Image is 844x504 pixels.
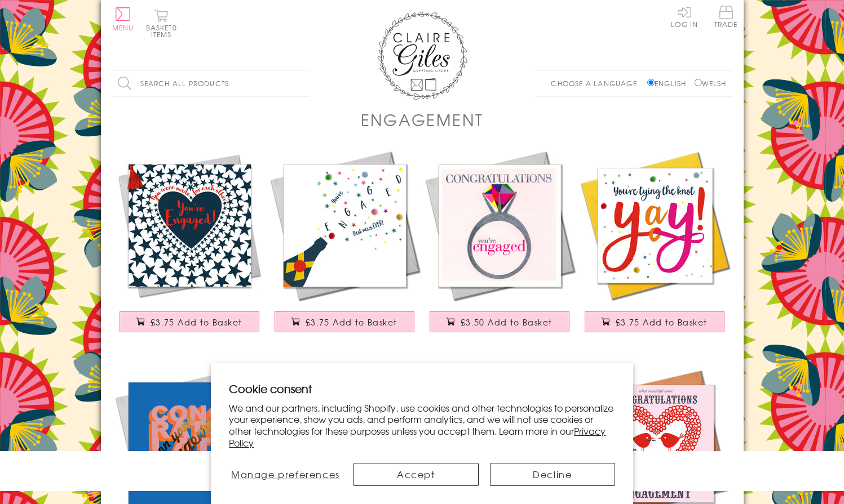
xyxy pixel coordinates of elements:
[120,311,259,332] button: £3.75 Add to Basket
[231,467,340,481] span: Manage preferences
[430,311,569,332] button: £3.50 Add to Basket
[461,316,553,328] span: £3.50 Add to Basket
[695,78,727,88] label: Welsh
[229,424,606,449] a: Privacy Policy
[229,463,342,486] button: Manage preferences
[151,316,242,328] span: £3.75 Add to Basket
[714,6,738,30] a: Trade
[146,9,177,38] button: Basket0 items
[577,148,732,303] img: Wedding Engagement Card, Tying the Knot Yay! Embellished with colourful pompoms
[298,71,310,96] input: Search
[585,311,724,332] button: £3.75 Add to Basket
[671,6,698,28] a: Log In
[647,79,655,86] input: English
[267,148,422,344] a: Wedding Card, Pop! You're Engaged Best News, Embellished with colourful pompoms £3.75 Add to Basket
[695,79,702,86] input: Welsh
[112,7,134,31] button: Menu
[306,316,397,328] span: £3.75 Add to Basket
[353,463,479,486] button: Accept
[714,6,738,28] span: Trade
[112,148,267,303] img: Engagement Card, Heart in Stars, Wedding, Embellished with a colourful tassel
[267,148,422,303] img: Wedding Card, Pop! You're Engaged Best News, Embellished with colourful pompoms
[229,402,615,449] p: We and our partners, including Shopify, use cookies and other technologies to personalize your ex...
[361,108,484,131] h1: Engagement
[551,78,645,88] p: Choose a language:
[275,311,414,332] button: £3.75 Add to Basket
[490,463,615,486] button: Decline
[112,71,310,96] input: Search all products
[616,316,708,328] span: £3.75 Add to Basket
[151,23,177,39] span: 0 items
[422,148,577,344] a: Wedding Card, Ring, Congratulations you're Engaged, Embossed and Foiled text £3.50 Add to Basket
[422,148,577,303] img: Wedding Card, Ring, Congratulations you're Engaged, Embossed and Foiled text
[647,78,692,88] label: English
[112,23,134,33] span: Menu
[112,148,267,344] a: Engagement Card, Heart in Stars, Wedding, Embellished with a colourful tassel £3.75 Add to Basket
[577,148,732,344] a: Wedding Engagement Card, Tying the Knot Yay! Embellished with colourful pompoms £3.75 Add to Basket
[229,381,615,396] h2: Cookie consent
[377,11,467,100] img: Claire Giles Greetings Cards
